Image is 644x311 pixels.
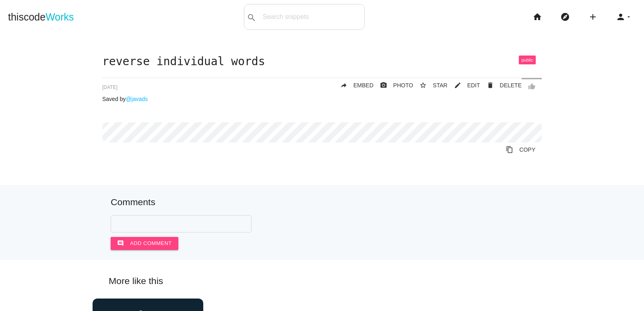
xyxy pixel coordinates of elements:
a: replyEMBED [334,78,374,93]
i: search [247,5,256,31]
i: arrow_drop_down [625,4,632,30]
span: EMBED [353,82,374,89]
button: commentAdd comment [111,237,178,250]
span: EDIT [467,82,480,89]
i: reply [340,78,347,93]
i: mode_edit [454,78,461,93]
a: photo_cameraPHOTO [374,78,413,93]
a: Delete Post [480,78,522,93]
h1: reverse individual words [102,56,542,68]
i: photo_camera [380,78,387,93]
i: delete [487,78,494,93]
i: explore [560,4,570,30]
i: content_copy [506,142,513,157]
span: STAR [433,82,447,89]
a: thiscodeWorks [8,4,74,30]
p: Saved by [102,96,542,102]
button: search [244,4,259,29]
span: [DATE] [102,84,118,90]
a: mode_editEDIT [448,78,480,93]
h5: More like this [97,276,547,286]
i: add [588,4,598,30]
input: Search snippets [259,8,364,25]
i: comment [117,237,124,250]
a: Copy to Clipboard [500,142,542,157]
a: @javads [126,96,148,102]
i: home [533,4,542,30]
button: star_borderSTAR [413,78,447,93]
span: Works [45,11,74,23]
span: PHOTO [393,82,413,89]
i: person [616,4,625,30]
i: star_border [419,78,427,93]
span: DELETE [500,82,522,89]
h5: Comments [111,197,533,207]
